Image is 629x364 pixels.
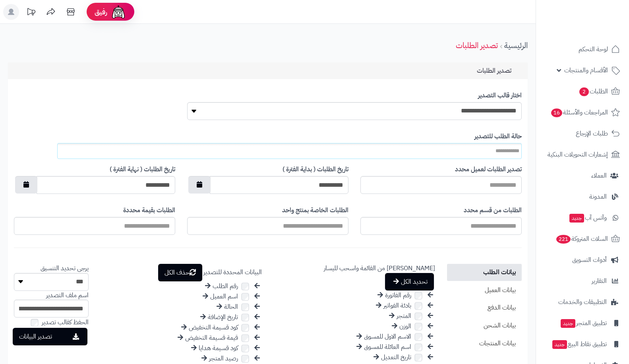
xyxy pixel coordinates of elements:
a: بيانات الطلب [447,264,522,281]
li: الاسم الاول للمسوق [274,332,435,342]
span: جديد [569,214,584,223]
span: تطبيق نقاط البيع [552,339,607,350]
span: إشعارات التحويلات البنكية [548,149,608,160]
span: طلبات الإرجاع [576,128,608,139]
label: تصدير الطلبات لعميل محدد [455,165,522,174]
li: اسم ملف التصدير [14,291,89,318]
a: تطبيق نقاط البيعجديد [541,335,624,354]
span: التقارير [592,275,607,287]
a: تصدير الطلبات [456,39,498,51]
li: رصيد المتجر [101,354,262,364]
a: أدوات التسويق [541,250,624,269]
li: كود قسيمة هدايا [101,343,262,354]
span: الطلبات [579,86,608,97]
a: إشعارات التحويلات البنكية [541,145,624,164]
label: تاريخ الطلبات ( بداية الفترة ) [283,165,348,174]
span: 16 [551,108,562,117]
span: تطبيق المتجر [560,318,607,329]
label: تاريخ الطلبات ( نهاية الفترة ) [110,165,175,174]
li: الحفظ كقالب تصدير [14,318,89,328]
li: الوزن [274,321,435,332]
span: أدوات التسويق [572,254,607,265]
a: المراجعات والأسئلة16 [541,103,624,122]
a: السلات المتروكة221 [541,229,624,248]
li: اسم العائلة للمسوق [274,342,435,352]
span: الأقسام والمنتجات [564,65,608,76]
a: الطلبات2 [541,82,624,101]
a: بيانات المنتجات [447,335,522,352]
button: تصدير البيانات [13,328,87,345]
div: [PERSON_NAME] من القائمة واسحب لليسار [274,264,435,290]
a: التطبيقات والخدمات [541,292,624,312]
li: يرجى تحديد التنسيق [14,264,89,291]
li: رقم الفاتورة [274,290,435,301]
a: الرئيسية [504,39,528,51]
li: بادئة الفواتير [274,301,435,311]
a: بيانات العميل [447,282,522,299]
a: تحديثات المنصة [21,4,41,22]
img: ai-face.png [110,4,126,20]
a: تطبيق المتجرجديد [541,314,624,333]
label: الطلبات الخاصة بمنتج واحد [282,206,348,215]
label: الطلبات من قسم محدد [464,206,522,215]
li: المتجر [274,311,435,321]
span: المراجعات والأسئلة [550,107,608,118]
a: لوحة التحكم [541,40,624,59]
li: كود قسيمة التخفيض [101,323,262,333]
span: 221 [556,235,571,244]
li: تاريخ الإضافة [101,312,262,323]
label: حالة الطلب للتصدير [474,132,522,141]
label: اختار قالب التصدير [478,91,522,100]
li: قيمة قسيمة التخفيض [101,333,262,343]
span: جديد [561,319,575,328]
span: المدونة [589,191,607,202]
a: التقارير [541,271,624,290]
span: العملاء [591,170,607,181]
li: رقم الطلب [101,281,262,292]
span: 2 [579,87,589,96]
li: تاريخ التعديل [274,352,435,363]
span: التطبيقات والخدمات [558,296,607,308]
div: البيانات المحددة للتصدير [101,264,262,281]
span: لوحة التحكم [579,44,608,55]
span: السلات المتروكة [555,233,608,244]
div: حذف الكل [158,264,202,281]
label: الطلبات بقيمة محددة [123,206,175,215]
li: اسم العميل [101,292,262,302]
li: الحالة [101,302,262,312]
a: بيانات الشحن [447,317,522,334]
span: رفيق [95,7,107,17]
h3: تصدير الطلبات [477,67,522,75]
div: تحديد الكل [385,273,434,290]
span: وآتس آب [569,212,607,223]
a: المدونة [541,187,624,206]
a: العملاء [541,166,624,185]
a: طلبات الإرجاع [541,124,624,143]
a: وآتس آبجديد [541,208,624,227]
span: جديد [552,340,567,349]
a: بيانات الدفع [447,299,522,316]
